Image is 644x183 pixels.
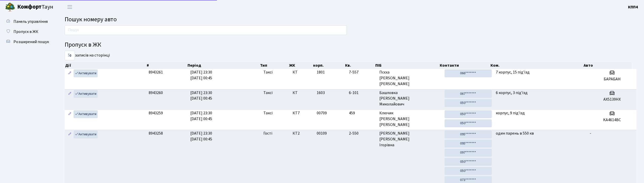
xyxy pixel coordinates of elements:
[375,62,439,69] th: ПІБ
[13,19,48,24] span: Панель управління
[496,69,530,75] span: 7 корпус, 15 під'їзд
[590,77,634,82] h5: БАРАБАН
[345,62,375,69] th: Кв.
[379,90,440,107] span: Башловка [PERSON_NAME] Миколайович
[349,131,375,136] span: 2-550
[67,69,73,77] a: Редагувати
[628,4,638,10] b: КПП4
[17,3,53,11] span: Таун
[13,29,38,34] span: Пропуск в ЖК
[289,62,312,69] th: ЖК
[590,131,591,136] span: -
[5,2,15,12] img: logo.png
[317,69,325,75] span: 1801
[74,110,98,118] a: Активувати
[149,131,163,136] span: 8943258
[439,62,490,69] th: Контакти
[496,131,534,136] span: один парень в 550 кв
[293,69,313,75] span: КТ
[379,110,440,128] span: Ключик [PERSON_NAME] [PERSON_NAME]
[293,131,313,136] span: КТ2
[379,69,440,87] span: Псєха [PERSON_NAME] [PERSON_NAME]
[263,110,273,116] span: Таксі
[190,90,212,101] span: [DATE] 23:30 [DATE] 00:45
[263,90,273,96] span: Таксі
[17,3,42,11] b: Комфорт
[490,62,583,69] th: Ком.
[187,62,260,69] th: Період
[496,90,528,96] span: 6 корпус, 3 під'їзд
[149,110,163,116] span: 8943259
[313,62,345,69] th: корп.
[583,62,631,69] th: Авто
[65,62,146,69] th: Дії
[349,110,375,116] span: 459
[67,131,73,138] a: Редагувати
[317,90,325,96] span: 1603
[3,37,53,47] a: Розширений пошук
[190,110,212,122] span: [DATE] 23:30 [DATE] 00:45
[65,51,75,60] select: записів на сторінці
[349,69,375,75] span: 7-557
[149,90,163,96] span: 8943260
[317,131,327,136] span: 00109
[590,97,634,102] h5: АХ5139НХ
[317,110,327,116] span: 00709
[146,62,187,69] th: #
[379,131,440,148] span: [PERSON_NAME] [PERSON_NAME] Ігорівна
[67,110,73,118] a: Редагувати
[13,39,49,45] span: Розширений пошук
[149,69,163,75] span: 8943261
[74,69,98,77] a: Активувати
[190,131,212,142] span: [DATE] 23:30 [DATE] 00:45
[263,69,273,75] span: Таксі
[65,25,347,35] input: Пошук
[3,16,53,27] a: Панель управління
[63,3,76,11] button: Переключити навігацію
[74,90,98,98] a: Активувати
[65,51,110,60] label: записів на сторінці
[190,69,212,81] span: [DATE] 23:30 [DATE] 00:45
[67,90,73,98] a: Редагувати
[349,90,375,96] span: 6-101
[293,90,313,96] span: КТ
[628,4,638,10] a: КПП4
[74,131,98,138] a: Активувати
[3,27,53,37] a: Пропуск в ЖК
[496,110,525,116] span: корпус, 9 під'їзд
[260,62,289,69] th: Тип
[293,110,313,116] span: КТ7
[65,15,117,24] span: Пошук номеру авто
[590,118,634,122] h5: KA4614BC
[65,41,636,49] h4: Пропуск в ЖК
[263,131,272,136] span: Гості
